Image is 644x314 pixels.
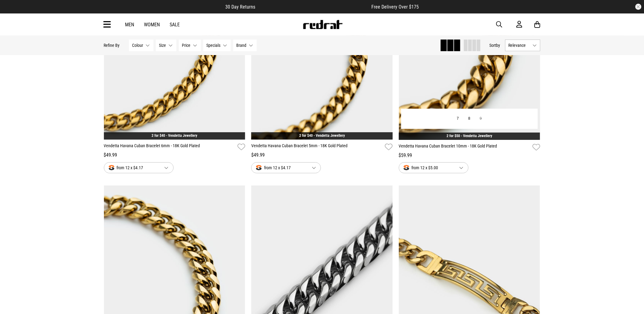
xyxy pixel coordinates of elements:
a: Vendetta Havana Cuban Bracelet 10mm - 18K Gold Plated [399,143,530,152]
button: Specials [203,39,231,51]
button: Open LiveChat chat widget [5,2,23,21]
a: 2 for $50 - Vendetta Jewellery [447,134,492,138]
a: Women [144,22,160,28]
button: Colour [129,39,153,51]
img: Redrat logo [303,20,343,29]
span: Colour [132,43,143,48]
span: from 12 x $5.00 [404,164,454,171]
span: Specials [207,43,221,48]
a: Vendetta Havana Cuban Bracelet 6mm - 18K Gold Plated [104,143,235,151]
span: from 12 x $4.17 [109,164,160,171]
span: 30 Day Returns [226,4,256,10]
span: from 12 x $4.17 [256,164,307,171]
span: Price [182,43,191,48]
img: splitpay-icon.png [404,165,409,170]
img: splitpay-icon.png [109,165,114,170]
a: Vendetta Havana Cuban Bracelet 5mm - 18K Gold Plated [251,143,383,151]
p: Refine By [104,43,120,48]
img: splitpay-icon.png [256,165,262,170]
span: Size [159,43,166,48]
a: Sale [170,22,180,28]
button: 9 [475,113,487,124]
button: Relevance [505,39,540,51]
a: 2 for $40 - Vendetta Jewellery [299,133,345,138]
button: Price [179,39,201,51]
button: Sortby [490,42,500,49]
button: Size [156,39,176,51]
button: from 12 x $5.00 [399,162,469,173]
a: 2 for $40 - Vendetta Jewellery [152,133,197,138]
iframe: Customer reviews powered by Trustpilot [268,4,359,10]
button: from 12 x $4.17 [104,162,174,173]
a: Men [125,22,134,28]
button: 7 [452,113,464,124]
div: $59.99 [399,152,540,159]
span: by [496,43,500,48]
button: from 12 x $4.17 [251,162,321,173]
button: Brand [233,39,257,51]
span: Brand [237,43,247,48]
span: Free Delivery Over $175 [372,4,419,10]
div: $49.99 [104,151,245,159]
div: $49.99 [251,151,393,159]
span: Relevance [509,43,530,48]
button: 8 [464,113,475,124]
